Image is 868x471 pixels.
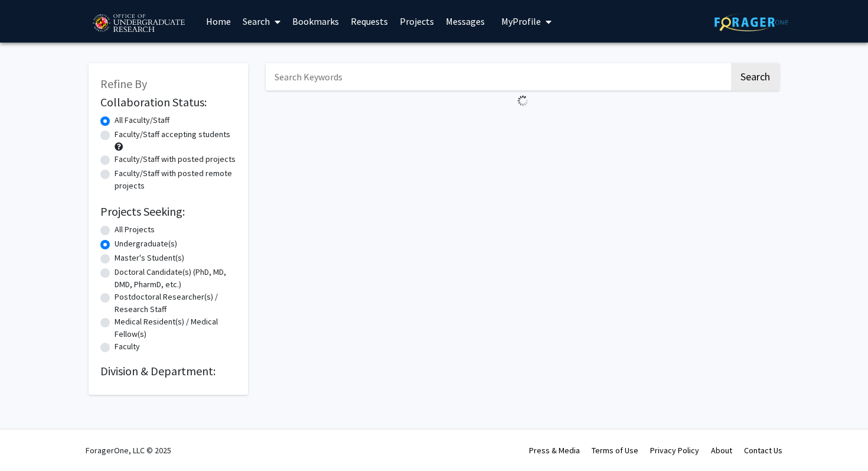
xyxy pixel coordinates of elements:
a: Home [200,1,237,42]
label: Faculty/Staff accepting students [115,128,230,141]
h2: Collaboration Status: [100,95,236,109]
a: About [711,445,732,456]
button: Search [731,63,779,90]
label: Faculty/Staff with posted projects [115,153,236,165]
label: Doctoral Candidate(s) (PhD, MD, DMD, PharmD, etc.) [115,266,236,291]
a: Projects [394,1,440,42]
h2: Division & Department: [100,364,236,378]
a: Privacy Policy [650,445,699,456]
label: Faculty [115,340,140,353]
img: Loading [513,90,533,111]
a: Messages [440,1,491,42]
a: Terms of Use [592,445,638,456]
h2: Projects Seeking: [100,204,236,219]
label: Postdoctoral Researcher(s) / Research Staff [115,291,236,316]
label: Master's Student(s) [115,252,184,264]
label: Undergraduate(s) [115,238,177,250]
span: Refine By [100,76,147,91]
label: Faculty/Staff with posted remote projects [115,167,236,192]
a: Requests [345,1,394,42]
a: Bookmarks [286,1,345,42]
img: ForagerOne Logo [714,13,788,31]
label: All Faculty/Staff [115,114,169,126]
a: Press & Media [529,445,580,456]
a: Search [237,1,286,42]
input: Search Keywords [266,63,729,90]
a: Contact Us [744,445,782,456]
label: Medical Resident(s) / Medical Fellow(s) [115,316,236,340]
img: University of Maryland Logo [89,9,188,38]
nav: Page navigation [266,111,779,138]
label: All Projects [115,223,155,236]
div: ForagerOne, LLC © 2025 [86,430,171,471]
span: My Profile [501,15,541,27]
